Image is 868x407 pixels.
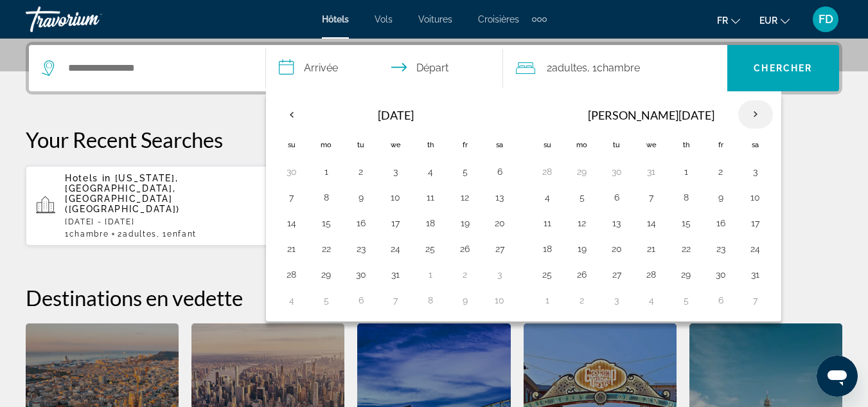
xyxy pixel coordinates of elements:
button: Day 10 [385,188,406,206]
button: Day 11 [537,214,558,232]
button: Day 3 [745,163,766,181]
button: Day 28 [281,266,302,284]
button: Day 1 [316,163,337,181]
button: Day 7 [641,188,662,206]
button: Day 12 [572,214,592,232]
button: Day 5 [455,163,475,181]
button: Day 27 [490,240,510,258]
button: Day 22 [316,240,337,258]
button: Day 30 [351,266,371,284]
button: Day 30 [281,163,302,181]
span: Adultes [123,230,157,239]
span: FD [819,13,833,26]
span: Chambre [597,62,640,74]
button: Day 3 [385,163,406,181]
button: Day 30 [607,163,627,181]
button: Day 13 [607,214,627,232]
p: Your Recent Searches [26,127,842,152]
button: Day 6 [351,291,371,309]
button: Day 17 [385,214,406,232]
button: Day 1 [537,291,558,309]
span: Adultes [552,62,587,74]
span: Chambre [69,230,109,239]
button: Day 5 [676,291,696,309]
button: Day 8 [420,291,441,309]
button: Day 30 [711,266,731,284]
button: Change currency [759,11,790,30]
a: Travorium [26,3,154,36]
button: Day 20 [607,240,627,258]
button: Day 13 [490,188,510,206]
th: [DATE] [309,100,483,131]
button: Day 31 [745,266,766,284]
button: Day 9 [711,188,731,206]
button: Day 10 [490,291,510,309]
button: Day 5 [572,188,592,206]
button: Day 8 [316,188,337,206]
button: Extra navigation items [532,9,547,30]
table: Left calendar grid [274,100,517,313]
span: 1 [65,230,109,239]
span: Hotels in [65,173,111,183]
button: Day 31 [385,266,406,284]
button: Day 19 [572,240,592,258]
button: Day 26 [455,240,475,258]
button: Day 7 [281,188,302,206]
button: Day 1 [420,266,441,284]
button: Day 16 [351,214,371,232]
button: Day 8 [676,188,696,206]
button: Day 4 [641,291,662,309]
button: Day 10 [745,188,766,206]
button: Day 4 [420,163,441,181]
button: Day 28 [537,163,558,181]
button: Day 21 [281,240,302,258]
button: Day 25 [537,266,558,284]
button: Day 26 [572,266,592,284]
button: Day 19 [455,214,475,232]
button: Day 2 [455,266,475,284]
iframe: Bouton de lancement de la fenêtre de messagerie [817,356,858,397]
button: Change language [717,11,740,30]
button: Day 25 [420,240,441,258]
button: Day 18 [420,214,441,232]
button: Day 31 [641,163,662,181]
button: Day 23 [711,240,731,258]
button: Search [727,45,839,91]
button: User Menu [809,6,842,33]
button: Day 2 [351,163,371,181]
button: Previous month [274,100,309,129]
button: Day 15 [316,214,337,232]
button: Day 3 [607,291,627,309]
button: Day 11 [420,188,441,206]
a: Hôtels [322,14,349,24]
button: Day 3 [490,266,510,284]
button: Day 18 [537,240,558,258]
button: Day 24 [745,240,766,258]
button: Day 5 [316,291,337,309]
button: Day 16 [711,214,731,232]
button: Day 17 [745,214,766,232]
a: Voitures [418,14,452,24]
div: Search widget [29,45,839,91]
span: Enfant [167,230,197,239]
button: Day 7 [745,291,766,309]
span: , 1 [587,59,640,77]
a: Vols [375,14,393,24]
button: Select check in and out date [266,45,503,91]
button: Day 21 [641,240,662,258]
span: , 1 [157,230,197,239]
button: Day 9 [351,188,371,206]
button: Day 9 [455,291,475,309]
button: Day 29 [676,266,696,284]
button: Day 6 [490,163,510,181]
button: Day 24 [385,240,406,258]
th: [PERSON_NAME][DATE] [565,100,738,131]
span: EUR [759,15,777,26]
span: [US_STATE], [GEOGRAPHIC_DATA], [GEOGRAPHIC_DATA] ([GEOGRAPHIC_DATA]) [65,173,180,214]
h2: Destinations en vedette [26,285,842,311]
span: Chercher [754,63,812,73]
button: Day 2 [572,291,592,309]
